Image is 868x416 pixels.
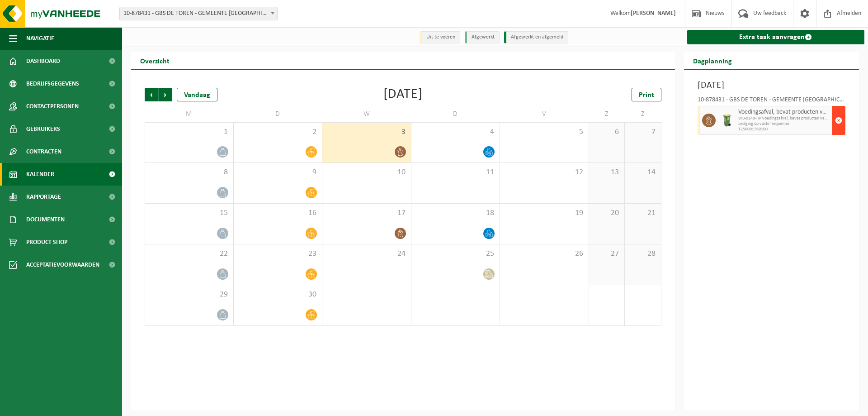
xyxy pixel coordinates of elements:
div: 10-878431 - GBS DE TOREN - GEMEENTE [GEOGRAPHIC_DATA] - [GEOGRAPHIC_DATA] 37 - [GEOGRAPHIC_DATA] [698,97,846,106]
span: Contracten [26,140,61,163]
span: WB-0140-HP voedingsafval, bevat producten van dierlijke oors [738,116,830,121]
span: 23 [238,249,318,259]
span: 11 [416,167,495,177]
li: Afgewerkt en afgemeld [504,31,568,43]
span: 29 [150,290,229,300]
h2: Dagplanning [684,52,741,69]
span: 22 [150,249,229,259]
span: 9 [238,167,318,177]
span: 3 [327,127,406,137]
span: 13 [594,167,620,177]
span: 25 [416,249,495,259]
a: Print [632,88,661,101]
strong: [PERSON_NAME] [631,10,676,17]
div: [DATE] [383,88,423,101]
span: 1 [150,127,229,137]
span: Voedingsafval, bevat producten van dierlijke oorsprong, onverpakt, categorie 3 [738,109,830,116]
span: 30 [238,290,318,300]
h3: [DATE] [698,79,846,92]
h2: Overzicht [131,52,179,69]
span: 26 [505,249,584,259]
span: Bedrijfsgegevens [26,72,79,95]
td: W [322,106,411,122]
span: 10-878431 - GBS DE TOREN - GEMEENTE BEVEREN - KOSTENPLAATS 37 - MELSELE [119,7,278,20]
li: Uit te voeren [420,31,460,43]
span: 18 [416,208,495,218]
span: 7 [629,127,656,137]
span: 15 [150,208,229,218]
span: 2 [238,127,318,137]
td: M [145,106,234,122]
td: Z [589,106,625,122]
li: Afgewerkt [465,31,500,43]
span: Documenten [26,208,65,231]
span: 19 [505,208,584,218]
span: 20 [594,208,620,218]
span: T250001769100 [738,127,830,132]
span: 27 [594,249,620,259]
td: D [411,106,500,122]
span: 8 [150,167,229,177]
img: WB-0140-HPE-GN-50 [720,114,734,127]
span: 4 [416,127,495,137]
td: Z [625,106,661,122]
span: Dashboard [26,50,60,72]
span: Volgende [159,88,172,101]
span: 16 [238,208,318,218]
span: Vorige [145,88,158,101]
a: Extra taak aanvragen [687,30,865,44]
span: Lediging op vaste frequentie [738,121,830,127]
td: V [500,106,589,122]
span: 10 [327,167,406,177]
span: Product Shop [26,231,67,253]
span: Acceptatievoorwaarden [26,253,99,276]
span: 21 [629,208,656,218]
td: D [234,106,323,122]
span: 14 [629,167,656,177]
span: Rapportage [26,186,61,208]
span: Navigatie [26,27,54,50]
span: Print [639,91,654,99]
div: Vandaag [177,88,217,101]
span: 17 [327,208,406,218]
span: 10-878431 - GBS DE TOREN - GEMEENTE BEVEREN - KOSTENPLAATS 37 - MELSELE [120,7,277,20]
span: Kalender [26,163,54,186]
span: Contactpersonen [26,95,79,118]
span: Gebruikers [26,118,60,140]
span: 28 [629,249,656,259]
span: 12 [505,167,584,177]
span: 5 [505,127,584,137]
span: 24 [327,249,406,259]
span: 6 [594,127,620,137]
